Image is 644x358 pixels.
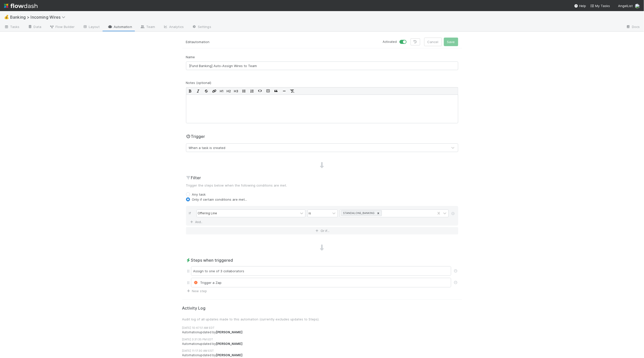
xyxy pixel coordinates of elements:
strong: [PERSON_NAME] [216,342,243,346]
button: H1 [219,87,225,95]
button: Code [256,87,264,95]
button: Horizontal Rule [280,87,288,95]
a: Settings [188,23,215,31]
p: Edit automation [186,38,318,46]
span: Flow Builder [49,24,75,29]
button: Ordered List [248,87,256,95]
div: When a task is created [189,145,226,150]
div: Help [574,3,586,8]
div: [DATE] 10:47:51 AM EDT [182,326,466,330]
strong: [PERSON_NAME] [216,353,243,357]
div: [DATE] 3:31:35 PM EDT [182,337,466,342]
img: avatar_31a23b92-6f17-4cd3-bc91-ece30a602713.png [635,4,640,9]
span: 💰 [4,15,9,19]
button: Bullet List [240,87,248,95]
a: My Tasks [590,3,610,8]
button: Edit Link [210,87,219,95]
span: Banking > Incoming Wires [10,15,68,20]
button: Italic [194,87,202,95]
button: Cancel [424,38,442,46]
div: If [189,210,197,218]
div: Assign to one of 3 collaborators [191,266,451,276]
a: And.. [189,218,205,226]
a: Automation [104,23,136,31]
div: is [309,211,311,216]
div: STANDALONE_BANKING [342,211,376,216]
strong: [PERSON_NAME] [216,330,243,334]
label: Name [186,54,195,59]
a: Flow Builder [45,23,79,31]
div: Automation updated by [182,342,466,346]
h2: Steps when triggered [186,257,458,263]
h2: Filter [186,175,458,181]
span: My Tasks [590,4,610,8]
span: Tasks [4,24,20,29]
button: Strikethrough [202,87,210,95]
a: Data [24,23,45,31]
label: Any task [192,192,206,197]
button: Bold [186,87,194,95]
div: Offering Line [198,211,217,216]
div: Automation updated by [182,353,466,357]
small: Activated [383,40,397,44]
a: Team [136,23,159,31]
button: H3 [233,87,240,95]
button: Save [444,38,458,46]
h5: Activity Log [182,306,462,311]
p: Audit log of all updates made to this automation (currently excludes updates to Steps). [182,317,462,322]
div: [DATE] 11:17:30 AM EST [182,349,466,353]
a: Layout [79,23,104,31]
a: New step [186,289,207,293]
div: Trigger a Zap [193,280,449,285]
button: Remove Format [288,87,296,95]
p: Trigger the steps below when the following conditions are met. [186,183,458,188]
img: logo-inverted-e16ddd16eac7371096b0.svg [4,2,38,10]
label: Notes (optional) [186,80,211,85]
a: Docs [622,23,644,31]
h2: Trigger [186,133,205,139]
button: Code Block [264,87,272,95]
button: Blockquote [272,87,280,95]
a: Analytics [159,23,188,31]
button: Or if... [186,227,458,234]
button: H2 [225,87,233,95]
label: Only if certain conditions are met... [192,197,247,202]
img: zapier-logo-6a0a5e15dd7e324a8df7.svg [193,281,198,284]
div: Automation updated by [182,330,466,335]
span: AngelList [618,4,633,8]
